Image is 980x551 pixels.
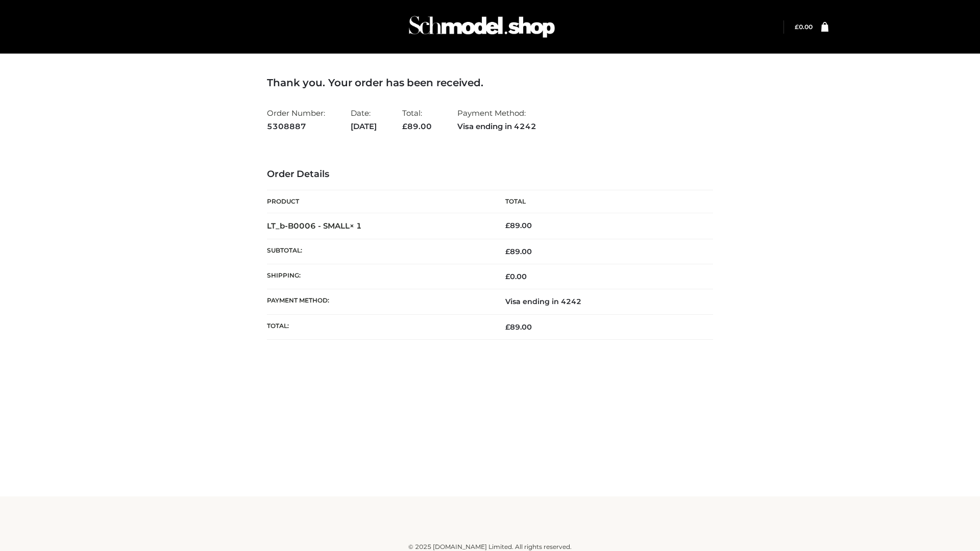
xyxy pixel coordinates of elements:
[402,121,432,131] span: 89.00
[457,104,536,135] li: Payment Method:
[351,104,377,135] li: Date:
[457,120,536,133] strong: Visa ending in 4242
[267,77,713,89] h3: Thank you. Your order has been received.
[267,314,490,339] th: Total:
[505,221,510,230] span: £
[505,247,510,256] span: £
[505,322,510,332] span: £
[795,23,813,31] bdi: 0.00
[795,23,813,31] a: £0.00
[267,264,490,289] th: Shipping:
[351,120,377,133] strong: [DATE]
[267,289,490,314] th: Payment method:
[505,322,532,332] span: 89.00
[267,120,325,133] strong: 5308887
[505,221,532,230] bdi: 89.00
[267,169,713,180] h3: Order Details
[402,121,407,131] span: £
[267,221,362,231] strong: LT_b-B0006 - SMALL
[505,272,527,281] bdi: 0.00
[402,104,432,135] li: Total:
[405,7,558,47] img: Schmodel Admin 964
[267,104,325,135] li: Order Number:
[350,221,362,231] strong: × 1
[505,247,532,256] span: 89.00
[267,190,490,213] th: Product
[267,239,490,264] th: Subtotal:
[490,190,713,213] th: Total
[490,289,713,314] td: Visa ending in 4242
[505,272,510,281] span: £
[795,23,799,31] span: £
